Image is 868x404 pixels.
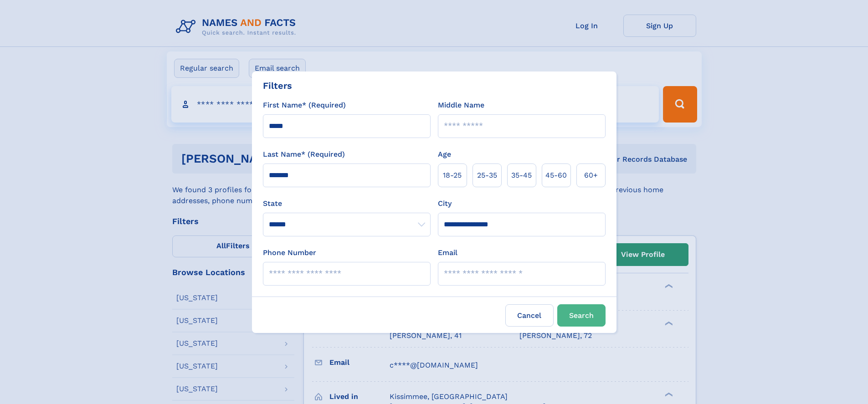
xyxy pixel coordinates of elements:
[505,304,554,327] label: Cancel
[545,170,567,181] span: 45‑60
[438,247,457,258] label: Email
[438,100,484,111] label: Middle Name
[477,170,497,181] span: 25‑35
[584,170,598,181] span: 60+
[263,79,292,92] div: Filters
[263,247,316,258] label: Phone Number
[438,198,452,209] label: City
[263,100,346,111] label: First Name* (Required)
[438,149,451,160] label: Age
[443,170,462,181] span: 18‑25
[557,304,606,327] button: Search
[263,149,345,160] label: Last Name* (Required)
[511,170,532,181] span: 35‑45
[263,198,431,209] label: State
